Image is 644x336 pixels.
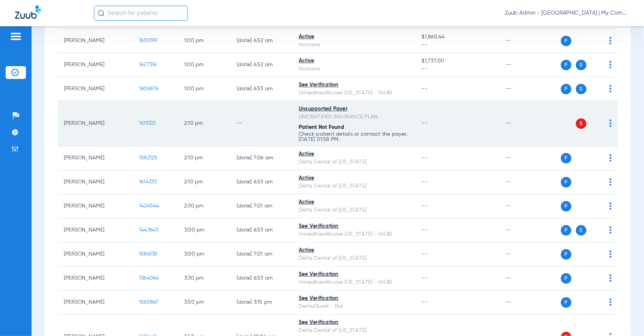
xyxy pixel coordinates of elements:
[58,146,133,170] td: [PERSON_NAME]
[299,254,410,262] div: Delta Dental of [US_STATE]
[609,154,612,162] img: group-dot-blue.svg
[500,53,550,77] td: --
[500,266,550,291] td: --
[299,182,410,190] div: Delta Dental of [US_STATE]
[231,218,293,242] td: [DATE] 6:53 AM
[561,273,571,284] span: P
[422,86,428,91] span: --
[178,170,231,194] td: 2:10 PM
[58,101,133,146] td: [PERSON_NAME]
[609,120,612,127] img: group-dot-blue.svg
[58,77,133,101] td: [PERSON_NAME]
[561,84,571,94] span: P
[178,29,231,53] td: 1:00 PM
[139,275,159,281] span: 1364064
[231,291,293,315] td: [DATE] 3:15 PM
[139,300,159,305] span: 1565867
[561,60,571,70] span: P
[139,121,156,126] span: 1619321
[139,251,158,257] span: 1586135
[299,113,410,121] div: UNIDENTIFIED INSURANCE PLAN
[500,194,550,218] td: --
[299,150,410,158] div: Active
[178,266,231,291] td: 3:30 PM
[58,242,133,266] td: [PERSON_NAME]
[609,61,612,68] img: group-dot-blue.svg
[422,33,494,41] span: $1,860.44
[606,300,644,336] iframe: Chat Widget
[500,146,550,170] td: --
[561,177,571,188] span: P
[231,101,293,146] td: --
[299,327,410,334] div: Delta Dental of [US_STATE]
[139,155,158,160] span: 1582125
[299,271,410,278] div: See Verification
[561,153,571,163] span: P
[299,33,410,41] div: Active
[609,274,612,282] img: group-dot-blue.svg
[561,249,571,260] span: P
[576,225,587,236] span: S
[561,225,571,236] span: P
[139,203,159,209] span: 1424544
[609,226,612,234] img: group-dot-blue.svg
[422,179,428,185] span: --
[422,251,428,257] span: --
[299,158,410,166] div: Delta Dental of [US_STATE]
[98,10,104,17] img: Search Icon
[299,89,410,97] div: UnitedHealthcare [US_STATE] - (HUB)
[299,206,410,214] div: Delta Dental of [US_STATE]
[561,201,571,212] span: P
[178,146,231,170] td: 2:10 PM
[139,38,157,43] span: 1630199
[299,81,410,89] div: See Verification
[500,170,550,194] td: --
[299,278,410,286] div: UnitedHealthcare [US_STATE] - (HUB)
[422,121,428,126] span: --
[561,36,571,46] span: P
[299,105,410,113] div: Unsupported Payer
[299,65,410,73] div: Humana
[178,194,231,218] td: 2:30 PM
[299,295,410,303] div: See Verification
[94,6,188,21] input: Search for patients
[58,194,133,218] td: [PERSON_NAME]
[178,77,231,101] td: 1:00 PM
[422,227,428,233] span: --
[299,57,410,65] div: Active
[231,77,293,101] td: [DATE] 6:53 AM
[500,29,550,53] td: --
[58,266,133,291] td: [PERSON_NAME]
[609,85,612,92] img: group-dot-blue.svg
[422,65,494,73] span: --
[178,101,231,146] td: 2:10 PM
[299,222,410,230] div: See Verification
[299,230,410,238] div: UnitedHealthcare [US_STATE] - (HUB)
[299,132,410,142] p: Check patient details or contact the payer. [DATE] 01:58 PM.
[231,146,293,170] td: [DATE] 7:06 AM
[10,32,22,41] img: hamburger-icon
[231,53,293,77] td: [DATE] 6:52 AM
[422,300,428,305] span: --
[231,29,293,53] td: [DATE] 6:52 AM
[422,275,428,281] span: --
[500,101,550,146] td: --
[609,298,612,306] img: group-dot-blue.svg
[139,62,157,67] span: 1627316
[231,170,293,194] td: [DATE] 6:53 AM
[561,297,571,308] span: P
[299,198,410,206] div: Active
[58,218,133,242] td: [PERSON_NAME]
[299,174,410,182] div: Active
[231,194,293,218] td: [DATE] 7:01 AM
[178,291,231,315] td: 3:50 PM
[15,6,41,19] img: Zuub Logo
[422,57,494,65] span: $1,737.00
[58,170,133,194] td: [PERSON_NAME]
[299,247,410,254] div: Active
[609,202,612,210] img: group-dot-blue.svg
[139,86,159,91] span: 1606876
[231,266,293,291] td: [DATE] 6:53 AM
[58,53,133,77] td: [PERSON_NAME]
